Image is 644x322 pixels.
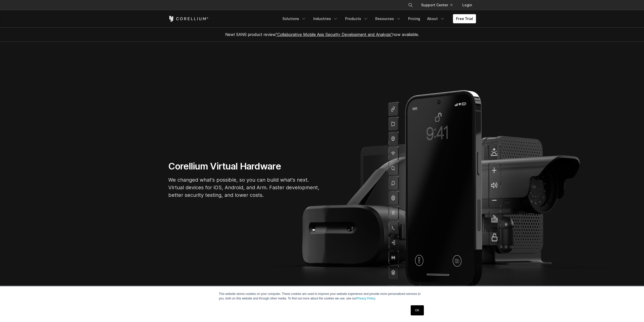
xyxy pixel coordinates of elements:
[405,14,423,23] a: Pricing
[411,305,424,315] a: OK
[219,292,425,301] p: This website stores cookies on your computer. These cookies are used to improve your website expe...
[168,176,320,199] p: We changed what's possible, so you can build what's next. Virtual devices for iOS, Android, and A...
[458,1,476,10] a: Login
[279,14,476,23] div: Navigation Menu
[424,14,448,23] a: About
[372,14,404,23] a: Resources
[417,1,456,10] a: Support Center
[342,14,371,23] a: Products
[276,32,392,37] a: "Collaborative Mobile App Security Development and Analysis"
[279,14,309,23] a: Solutions
[402,1,476,10] div: Navigation Menu
[310,14,341,23] a: Industries
[406,1,415,10] button: Search
[168,161,320,172] h1: Corellium Virtual Hardware
[168,16,209,22] a: Corellium Home
[357,297,376,300] a: Privacy Policy.
[453,14,476,23] a: Free Trial
[225,32,419,37] span: New! SANS product review now available.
